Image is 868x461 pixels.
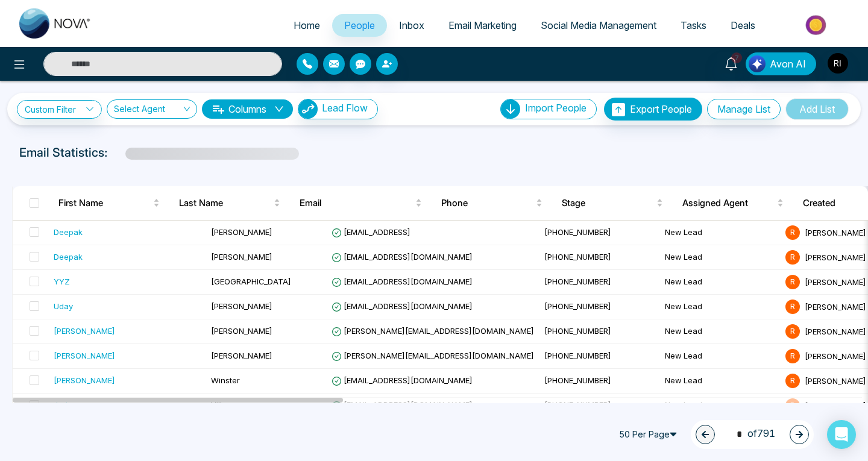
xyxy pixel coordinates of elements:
[805,375,866,385] span: [PERSON_NAME]
[54,226,83,238] div: Deepak
[54,325,115,337] div: [PERSON_NAME]
[49,186,169,220] th: First Name
[828,53,848,74] img: User Avatar
[552,186,673,220] th: Stage
[827,420,856,449] div: Open Intercom Messenger
[544,277,611,286] span: [PHONE_NUMBER]
[179,196,271,210] span: Last Name
[773,11,861,39] img: Market-place.gif
[785,225,800,240] span: R
[544,227,611,237] span: [PHONE_NUMBER]
[298,99,378,119] button: Lead Flow
[660,369,781,394] td: New Lead
[332,375,473,385] span: [EMAIL_ADDRESS][DOMAIN_NAME]
[785,250,800,265] span: R
[805,351,866,360] span: [PERSON_NAME]
[387,14,436,37] a: Inbox
[544,351,611,360] span: [PHONE_NUMBER]
[17,100,102,119] a: Custom Filter
[293,99,378,119] a: Lead FlowLead Flow
[660,295,781,319] td: New Lead
[562,196,654,210] span: Stage
[630,103,692,115] span: Export People
[211,326,272,336] span: [PERSON_NAME]
[541,19,656,31] span: Social Media Management
[749,55,766,72] img: Lead Flow
[544,252,611,262] span: [PHONE_NUMBER]
[436,14,529,37] a: Email Marketing
[805,227,866,237] span: [PERSON_NAME]
[211,301,272,311] span: [PERSON_NAME]
[211,252,272,262] span: [PERSON_NAME]
[19,8,92,39] img: Nova CRM Logo
[770,57,806,71] span: Avon AI
[332,326,534,336] span: [PERSON_NAME][EMAIL_ADDRESS][DOMAIN_NAME]
[54,251,83,263] div: Deepak
[298,99,318,119] img: Lead Flow
[785,374,800,388] span: R
[660,344,781,369] td: New Lead
[673,186,793,220] th: Assigned Agent
[729,426,775,442] span: of 791
[211,375,240,385] span: Winster
[274,104,284,114] span: down
[544,326,611,336] span: [PHONE_NUMBER]
[294,19,320,31] span: Home
[281,14,332,37] a: Home
[731,19,755,31] span: Deals
[785,324,800,339] span: R
[322,102,368,114] span: Lead Flow
[785,349,800,363] span: R
[660,221,781,245] td: New Lead
[544,375,611,385] span: [PHONE_NUMBER]
[805,301,866,311] span: [PERSON_NAME]
[54,374,115,386] div: [PERSON_NAME]
[805,252,866,262] span: [PERSON_NAME]
[399,19,424,31] span: Inbox
[211,351,272,360] span: [PERSON_NAME]
[448,19,517,31] span: Email Marketing
[525,102,587,114] span: Import People
[58,196,151,210] span: First Name
[54,275,70,287] div: YYZ
[805,326,866,336] span: [PERSON_NAME]
[805,277,866,286] span: [PERSON_NAME]
[332,301,473,311] span: [EMAIL_ADDRESS][DOMAIN_NAME]
[332,227,410,237] span: [EMAIL_ADDRESS]
[211,227,272,237] span: [PERSON_NAME]
[441,196,533,210] span: Phone
[54,300,73,312] div: Uday
[300,196,413,210] span: Email
[54,350,115,362] div: [PERSON_NAME]
[660,270,781,295] td: New Lead
[211,277,291,286] span: [GEOGRAPHIC_DATA]
[614,425,686,444] span: 50 Per Page
[746,52,816,75] button: Avon AI
[668,14,719,37] a: Tasks
[717,52,746,74] a: 7
[344,19,375,31] span: People
[731,52,742,63] span: 7
[719,14,767,37] a: Deals
[332,351,534,360] span: [PERSON_NAME][EMAIL_ADDRESS][DOMAIN_NAME]
[290,186,432,220] th: Email
[604,98,702,121] button: Export People
[169,186,290,220] th: Last Name
[332,277,473,286] span: [EMAIL_ADDRESS][DOMAIN_NAME]
[785,275,800,289] span: R
[529,14,668,37] a: Social Media Management
[332,252,473,262] span: [EMAIL_ADDRESS][DOMAIN_NAME]
[544,301,611,311] span: [PHONE_NUMBER]
[682,196,775,210] span: Assigned Agent
[660,394,781,418] td: New Lead
[19,143,107,162] p: Email Statistics:
[202,99,293,119] button: Columnsdown
[707,99,781,119] button: Manage List
[660,319,781,344] td: New Lead
[432,186,552,220] th: Phone
[660,245,781,270] td: New Lead
[332,14,387,37] a: People
[785,299,800,314] span: R
[681,19,706,31] span: Tasks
